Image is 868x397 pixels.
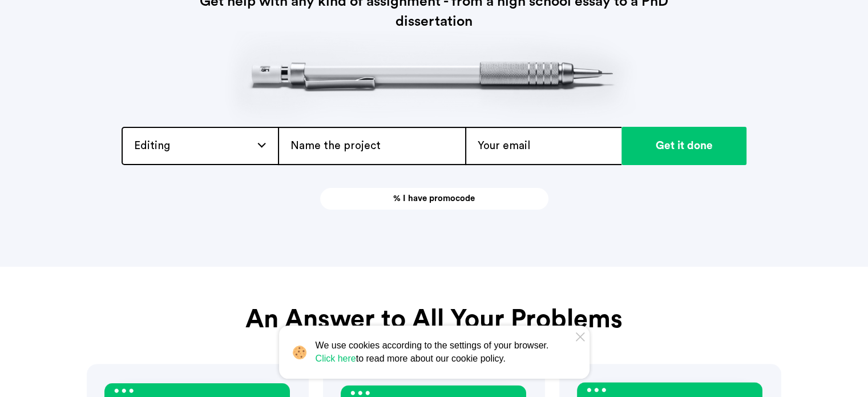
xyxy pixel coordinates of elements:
img: header-pict.png [225,31,642,127]
input: Your email [465,127,621,165]
input: Get it done [621,127,746,165]
span: We use cookies according to the settings of your browser. to read more about our cookie policy. [316,339,558,365]
h2: An Answer to All Your Problems [235,301,634,338]
span: Editing [134,139,170,153]
a: Click here [316,352,356,365]
input: Name the project [278,127,466,165]
a: % I have promocode [320,188,548,210]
